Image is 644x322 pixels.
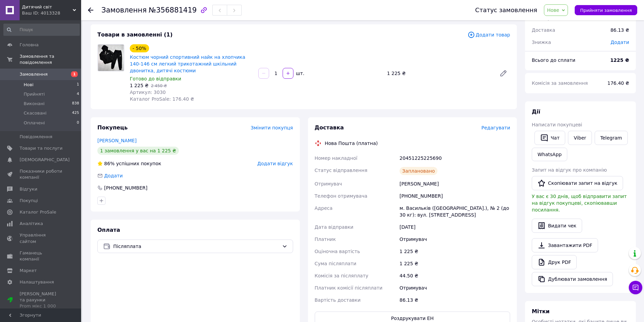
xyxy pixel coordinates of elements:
[398,294,511,306] div: 86.13 ₴
[101,6,147,14] span: Замовлення
[532,15,551,21] span: 1 товар
[398,233,511,245] div: Отримувач
[22,4,73,10] span: Дитячий світ
[113,243,279,250] span: Післяплата
[294,70,305,77] div: шт.
[315,285,383,291] span: Платник комісії післяплати
[24,110,47,116] span: Скасовані
[315,249,360,254] span: Оціночна вартість
[149,6,197,14] span: №356881419
[398,152,511,164] div: 20451225225690
[532,80,588,86] span: Комісія за замовлення
[629,281,642,294] button: Чат з покупцем
[97,124,128,131] span: Покупець
[532,27,555,33] span: Доставка
[323,140,380,147] div: Нова Пошта (платна)
[130,83,148,88] span: 1 225 ₴
[20,186,37,192] span: Відгуки
[534,131,565,145] button: Чат
[20,291,63,309] span: [PERSON_NAME] та рахунки
[315,261,357,266] span: Сума післяплати
[315,237,336,242] span: Платник
[20,134,52,140] span: Повідомлення
[315,224,354,230] span: Дата відправки
[130,54,245,73] a: Костюм чорний спортивний найк на хлопчика 140-146 см легкий трикотажний шкільний двонитка, дитячі...
[97,31,173,38] span: Товари в замовленні (1)
[130,76,181,81] span: Готово до відправки
[97,160,161,167] div: успішних покупок
[72,101,79,107] span: 838
[398,178,511,190] div: [PERSON_NAME]
[315,205,333,211] span: Адреса
[384,69,494,78] div: 1 225 ₴
[24,91,45,97] span: Прийняті
[257,161,293,166] span: Додати відгук
[20,303,63,309] div: Prom мікс 1 000
[20,221,43,227] span: Аналітика
[532,40,551,45] span: Знижка
[398,245,511,257] div: 1 225 ₴
[610,57,629,63] b: 1225 ₴
[20,279,54,285] span: Налаштування
[398,202,511,221] div: м. Васильків ([GEOGRAPHIC_DATA].), № 2 (до 30 кг): вул. [STREET_ADDRESS]
[595,131,628,145] a: Telegram
[97,147,179,155] div: 1 замовлення у вас на 1 225 ₴
[611,40,629,45] span: Додати
[468,31,510,39] span: Додати товар
[20,250,63,262] span: Гаманець компанії
[532,308,550,315] span: Мітки
[532,272,613,286] button: Дублювати замовлення
[398,282,511,294] div: Отримувач
[607,80,629,86] span: 176.40 ₴
[568,131,592,145] a: Viber
[398,257,511,270] div: 1 225 ₴
[72,110,79,116] span: 425
[315,193,367,199] span: Телефон отримувача
[315,168,367,173] span: Статус відправлення
[481,125,510,130] span: Редагувати
[20,145,63,151] span: Товари та послуги
[475,7,538,14] div: Статус замовлення
[24,82,33,88] span: Нові
[315,273,368,278] span: Комісія за післяплату
[20,71,48,77] span: Замовлення
[532,122,582,127] span: Написати покупцеві
[315,124,344,131] span: Доставка
[20,42,39,48] span: Головна
[315,181,342,187] span: Отримувач
[398,190,511,202] div: [PHONE_NUMBER]
[77,82,79,88] span: 1
[130,90,166,95] span: Артикул: 3030
[532,194,627,213] span: У вас є 30 днів, щоб відправити запит на відгук покупцеві, скопіювавши посилання.
[315,155,358,161] span: Номер накладної
[398,270,511,282] div: 44.50 ₴
[77,120,79,126] span: 0
[71,71,78,77] span: 1
[24,101,45,107] span: Виконані
[130,96,194,102] span: Каталог ProSale: 176.40 ₴
[20,198,38,204] span: Покупці
[97,138,137,143] a: [PERSON_NAME]
[532,167,607,173] span: Запит на відгук про компанію
[98,45,124,71] img: Костюм чорний спортивний найк на хлопчика 140-146 см легкий трикотажний шкільний двонитка, дитячі...
[22,10,81,16] div: Ваш ID: 4013328
[24,120,45,126] span: Оплачені
[20,232,63,244] span: Управління сайтом
[532,238,598,252] a: Завантажити PDF
[532,108,540,115] span: Дії
[398,221,511,233] div: [DATE]
[251,125,293,130] span: Змінити покупця
[606,23,633,38] div: 86.13 ₴
[97,227,120,233] span: Оплата
[104,173,123,178] span: Додати
[575,5,637,15] button: Прийняти замовлення
[151,83,167,88] span: 2 450 ₴
[88,7,93,14] div: Повернутися назад
[20,268,37,274] span: Маркет
[104,161,115,166] span: 86%
[103,184,148,191] div: [PHONE_NUMBER]
[130,44,149,52] div: - 50%
[20,209,56,215] span: Каталог ProSale
[532,219,582,233] button: Видати чек
[400,167,438,175] div: Заплановано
